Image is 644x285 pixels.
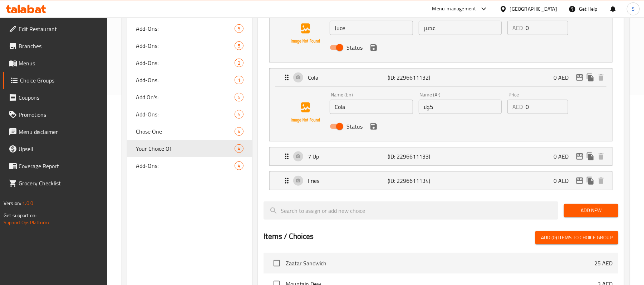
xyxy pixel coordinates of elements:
p: 25 AED [594,259,613,267]
span: Coupons [19,93,102,102]
span: 5 [235,94,243,101]
div: Choices [235,41,244,50]
span: Version: [4,199,21,208]
div: [GEOGRAPHIC_DATA] [510,5,557,13]
span: Add-Ons: [136,59,235,67]
input: Enter name En [330,100,413,114]
button: Add New [564,204,618,217]
button: edit [574,175,585,186]
div: Add-Ons:5 [127,106,252,123]
div: Add-Ons:4 [127,157,252,174]
div: Add-Ons:5 [127,37,252,54]
h2: Items / Choices [264,231,314,242]
span: Menu disclaimer [19,127,102,136]
li: ExpandColaName (En)Name (Ar)PriceAEDStatussave [264,65,618,144]
p: Fries [308,176,388,185]
div: Add-Ons:2 [127,54,252,71]
a: Coverage Report [3,157,108,175]
p: 0 AED [554,152,574,161]
a: Branches [3,37,108,55]
div: Your Choice Of4 [127,140,252,157]
span: Get support on: [4,211,36,220]
span: Add-Ons: [136,161,235,170]
button: edit [574,151,585,162]
span: Choice Groups [20,76,102,85]
div: Menu-management [432,5,476,13]
span: Add-Ons: [136,76,235,84]
button: delete [596,72,606,83]
div: Chose One4 [127,123,252,140]
span: Upsell [19,145,102,153]
input: Please enter price [526,100,568,114]
input: search [264,201,558,220]
div: Choices [235,93,244,101]
div: Add-Ons:1 [127,71,252,89]
img: Cola [282,90,328,135]
a: Edit Restaurant [3,20,108,37]
p: (ID: 2296611134) [388,176,441,185]
button: duplicate [585,175,596,186]
div: Choices [235,76,244,84]
button: duplicate [585,151,596,162]
span: Edit Restaurant [19,25,102,33]
div: Choices [235,24,244,33]
span: 1.0.0 [22,199,33,208]
span: Add-Ons: [136,24,235,33]
a: Menu disclaimer [3,123,108,140]
a: Upsell [3,140,108,157]
span: Coverage Report [19,162,102,170]
span: Branches [19,42,102,50]
a: Grocery Checklist [3,175,108,192]
div: Choices [235,144,244,153]
span: Promotions [19,110,102,119]
a: Coupons [3,89,108,106]
p: 0 AED [554,73,574,82]
li: Expand [264,169,618,193]
div: Expand [270,147,612,165]
p: 0 AED [554,176,574,185]
span: S [632,5,635,13]
span: 4 [235,162,243,169]
button: Add (0) items to choice group [535,231,618,244]
a: Support.OpsPlatform [4,218,49,227]
span: Zaatar Sandwich [286,259,594,267]
span: 4 [235,145,243,152]
div: Add On's:5 [127,89,252,106]
button: delete [596,151,606,162]
span: Status [346,43,363,52]
div: Choices [235,110,244,119]
button: edit [574,72,585,83]
p: (ID: 2296611132) [388,73,441,82]
a: Menus [3,55,108,72]
button: delete [596,175,606,186]
span: Grocery Checklist [19,179,102,187]
button: save [368,121,379,132]
input: Enter name Ar [419,100,502,114]
a: Promotions [3,106,108,123]
button: save [368,42,379,53]
p: Cola [308,73,388,82]
div: Add-Ons:5 [127,20,252,37]
span: Add (0) items to choice group [541,233,613,242]
span: Chose One [136,127,235,136]
span: Add-Ons: [136,110,235,119]
input: Enter name En [330,21,413,35]
div: Choices [235,161,244,170]
span: 4 [235,128,243,135]
p: 7 Up [308,152,388,161]
div: Expand [270,172,612,190]
span: Menus [19,59,102,67]
input: Please enter price [526,21,568,35]
span: 2 [235,60,243,66]
li: Expand [264,144,618,169]
div: Expand [270,69,612,86]
span: 5 [235,42,243,49]
a: Choice Groups [3,72,108,89]
span: Add New [570,206,613,215]
p: AED [512,24,523,32]
div: Choices [235,127,244,136]
span: Status [346,122,363,131]
span: Select choice [269,256,284,271]
span: 1 [235,77,243,84]
span: 5 [235,25,243,32]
